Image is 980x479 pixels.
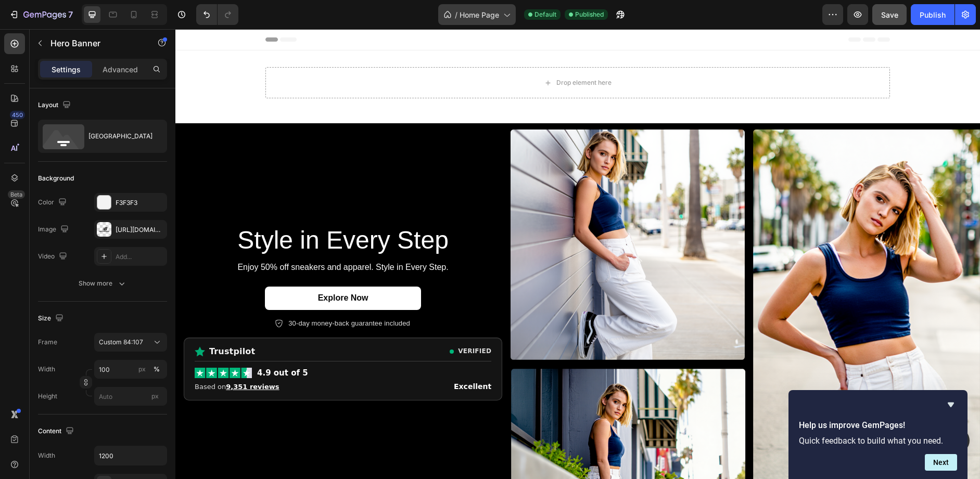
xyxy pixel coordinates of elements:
span: px [151,392,159,400]
button: Show more [38,274,167,293]
a: 9,351 Trustpilot reviews [50,354,104,361]
div: Width [38,451,55,460]
span: Save [881,10,898,19]
div: Size [38,312,66,326]
div: Reviews verified [274,318,316,326]
span: VERIFIED [283,318,316,326]
p: Advanced [103,64,138,75]
div: px [138,365,146,374]
span: Trustpilot [34,317,80,328]
input: px% [94,360,167,379]
p: Quick feedback to build what you need. [799,436,957,446]
button: Custom 84:107 [94,333,167,352]
h2: Help us improve GemPages! [799,419,957,432]
button: Publish [911,4,954,25]
span: 4.9 out of 5 [82,339,133,349]
label: Frame [38,338,57,347]
div: Undo/Redo [196,4,238,25]
div: Add... [116,252,164,262]
div: Trustpilot rating [8,308,327,371]
span: Home Page [460,9,499,20]
p: Settings [52,64,81,75]
div: % [154,365,160,374]
a: Explore Now [90,257,246,281]
div: Color [38,196,69,210]
span: / [455,9,457,20]
button: 7 [4,4,78,25]
button: Hide survey [945,398,957,411]
div: Publish [920,9,946,20]
button: Next question [925,454,957,471]
div: Video [38,250,69,264]
div: Show more [79,278,127,289]
input: px [94,387,167,406]
iframe: Design area [175,29,980,479]
div: Content [38,424,76,438]
p: 30-day money-back guarantee included [113,290,235,299]
h2: Style in Every Step [50,197,285,226]
div: Layout [38,98,73,112]
label: Width [38,365,55,374]
span: Excellent [278,353,316,363]
span: Default [534,10,556,19]
div: Help us improve GemPages! [799,398,957,471]
img: Rating 5 stars [19,339,77,349]
div: 450 [10,111,25,119]
div: [URL][DOMAIN_NAME] [116,225,164,235]
span: Published [575,10,604,19]
button: Save [872,4,907,25]
div: Beta [8,190,25,199]
div: Image [38,223,71,237]
button: % [136,363,148,376]
p: 7 [68,8,73,21]
span: Custom 84:107 [99,338,143,347]
p: Hero Banner [50,37,139,49]
div: Trustpilot [19,317,80,328]
div: Drop element here [381,49,436,58]
div: Background [38,174,74,183]
label: Height [38,392,57,401]
button: px [150,363,163,376]
div: [GEOGRAPHIC_DATA] [88,124,152,148]
div: F3F3F3 [116,198,164,208]
p: Enjoy 50% off sneakers and apparel. Style in Every Step. [1,233,334,244]
span: Based on [19,354,104,362]
input: Auto [95,446,167,465]
span: Explore Now [143,264,193,273]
